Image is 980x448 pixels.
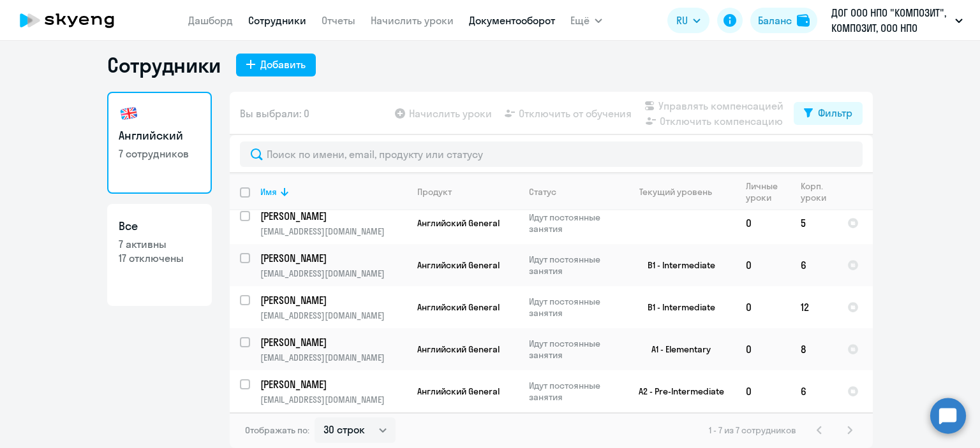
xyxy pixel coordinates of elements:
[529,380,616,403] p: Идут постоянные занятия
[801,180,828,203] div: Корп. уроки
[529,186,556,198] div: Статус
[794,102,863,125] button: Фильтр
[417,343,500,355] span: Английский General
[188,14,233,27] a: Дашборд
[107,52,221,78] h1: Сотрудники
[417,301,500,313] span: Английский General
[260,352,406,363] p: [EMAIL_ADDRESS][DOMAIN_NAME]
[260,377,406,391] a: [PERSON_NAME]
[260,209,405,223] p: [PERSON_NAME]
[119,237,200,251] p: 7 активны
[119,127,200,144] h3: Английский
[260,377,405,391] p: [PERSON_NAME]
[119,218,200,235] h3: Все
[260,57,306,72] div: Добавить
[736,286,791,328] td: 0
[236,54,316,76] button: Добавить
[831,5,950,36] p: ДОГ ООО НПО "КОМПОЗИТ", КОМПОЗИТ, ООО НПО
[750,8,817,33] button: Балансbalance
[746,180,782,203] div: Личные уроки
[260,268,406,279] p: [EMAIL_ADDRESS][DOMAIN_NAME]
[245,424,309,436] span: Отображать по:
[676,13,688,28] span: RU
[529,296,616,319] p: Идут постоянные занятия
[797,14,810,27] img: balance
[248,14,306,27] a: Сотрудники
[627,186,735,198] div: Текущий уровень
[825,5,969,36] button: ДОГ ООО НПО "КОМПОЗИТ", КОМПОЗИТ, ООО НПО
[107,204,212,306] a: Все7 активны17 отключены
[260,310,406,321] p: [EMAIL_ADDRESS][DOMAIN_NAME]
[736,244,791,286] td: 0
[736,370,791,412] td: 0
[791,370,837,412] td: 6
[260,209,406,223] a: [PERSON_NAME]
[260,394,406,405] p: [EMAIL_ADDRESS][DOMAIN_NAME]
[260,186,277,198] div: Имя
[260,226,406,237] p: [EMAIL_ADDRESS][DOMAIN_NAME]
[529,186,616,198] div: Статус
[801,180,836,203] div: Корп. уроки
[709,424,796,436] span: 1 - 7 из 7 сотрудников
[617,370,736,412] td: A2 - Pre-Intermediate
[107,92,212,194] a: Английский7 сотрудников
[529,212,616,235] p: Идут постоянные занятия
[746,180,790,203] div: Личные уроки
[260,251,405,265] p: [PERSON_NAME]
[617,286,736,328] td: B1 - Intermediate
[260,293,405,307] p: [PERSON_NAME]
[529,338,616,361] p: Идут постоянные занятия
[570,13,590,28] span: Ещё
[322,14,355,27] a: Отчеты
[617,328,736,370] td: A1 - Elementary
[119,147,200,161] p: 7 сотрудников
[639,186,712,198] div: Текущий уровень
[529,254,616,277] p: Идут постоянные занятия
[260,335,405,349] p: [PERSON_NAME]
[260,293,406,307] a: [PERSON_NAME]
[240,141,863,167] input: Поиск по имени, email, продукту или статусу
[617,244,736,286] td: B1 - Intermediate
[260,335,406,349] a: [PERSON_NAME]
[260,251,406,265] a: [PERSON_NAME]
[818,105,852,120] div: Фильтр
[736,202,791,244] td: 0
[667,8,709,33] button: RU
[417,186,518,198] div: Продукт
[417,259,500,271] span: Английский General
[240,106,309,121] span: Вы выбрали: 0
[417,386,500,397] span: Английский General
[260,186,406,198] div: Имя
[570,8,602,33] button: Ещё
[469,14,555,27] a: Документооборот
[417,217,500,229] span: Английский General
[119,103,139,124] img: english
[758,13,792,28] div: Баланс
[791,286,837,328] td: 12
[417,186,452,198] div: Продукт
[791,244,837,286] td: 6
[371,14,454,27] a: Начислить уроки
[791,202,837,244] td: 5
[736,328,791,370] td: 0
[119,251,200,265] p: 17 отключены
[791,328,837,370] td: 8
